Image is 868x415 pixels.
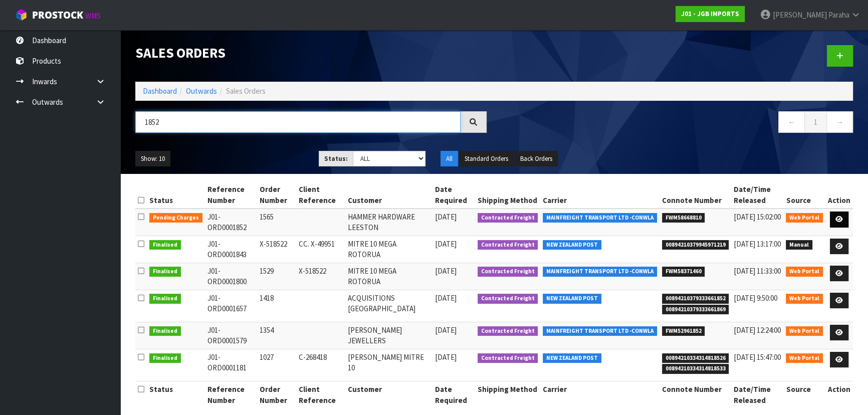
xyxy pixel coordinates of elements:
[143,86,177,96] a: Dashboard
[662,213,705,223] span: FWM58668810
[826,111,853,133] a: →
[345,181,432,209] th: Customer
[296,263,345,290] td: X-518522
[478,294,538,304] span: Contracted Freight
[296,349,345,381] td: C-268418
[257,181,296,209] th: Order Number
[147,181,205,209] th: Status
[435,352,457,362] span: [DATE]
[515,151,558,167] button: Back Orders
[345,349,432,381] td: [PERSON_NAME] MITRE 10
[502,111,853,136] nav: Page navigation
[662,294,729,304] span: 00894210379333661852
[147,381,205,408] th: Status
[149,240,181,250] span: Finalised
[205,236,257,263] td: J01-ORD0001843
[475,381,541,408] th: Shipping Method
[324,154,348,163] strong: Status:
[681,10,739,18] strong: J01 - JGB IMPORTS
[543,326,657,336] span: MAINFREIGHT TRANSPORT LTD -CONWLA
[734,239,781,249] span: [DATE] 13:17:00
[345,381,432,408] th: Customer
[435,293,457,303] span: [DATE]
[432,181,475,209] th: Date Required
[345,263,432,290] td: MITRE 10 MEGA ROTORUA
[257,209,296,236] td: 1565
[734,212,781,222] span: [DATE] 15:02:00
[257,236,296,263] td: X-518522
[296,236,345,263] td: CC. X-49951
[205,381,257,408] th: Reference Number
[825,181,853,209] th: Action
[435,325,457,335] span: [DATE]
[478,213,538,223] span: Contracted Freight
[660,181,732,209] th: Connote Number
[345,209,432,236] td: HAMMER HARDWARE LEESTON
[205,290,257,322] td: J01-ORD0001657
[149,213,202,223] span: Pending Charges
[257,349,296,381] td: 1027
[149,267,181,277] span: Finalised
[543,240,601,250] span: NEW ZEALAND POST
[540,381,660,408] th: Carrier
[459,151,514,167] button: Standard Orders
[676,6,745,22] a: J01 - JGB IMPORTS
[543,353,601,363] span: NEW ZEALAND POST
[149,353,181,363] span: Finalised
[435,266,457,276] span: [DATE]
[135,111,461,133] input: Search sales orders
[662,353,729,363] span: 00894210334314818526
[825,381,853,408] th: Action
[205,349,257,381] td: J01-ORD0001181
[662,326,705,336] span: FWM52961852
[226,86,266,96] span: Sales Orders
[478,353,538,363] span: Contracted Freight
[786,213,823,223] span: Web Portal
[345,290,432,322] td: ACQUISITIONS [GEOGRAPHIC_DATA]
[32,9,83,22] span: ProStock
[734,293,777,303] span: [DATE] 9:50:00
[205,263,257,290] td: J01-ORD0001800
[478,240,538,250] span: Contracted Freight
[734,266,781,276] span: [DATE] 11:33:00
[783,381,825,408] th: Source
[15,9,28,21] img: cube-alt.png
[786,326,823,336] span: Web Portal
[783,181,825,209] th: Source
[804,111,827,133] a: 1
[540,181,660,209] th: Carrier
[734,325,781,335] span: [DATE] 12:24:00
[257,322,296,349] td: 1354
[543,294,601,304] span: NEW ZEALAND POST
[135,151,170,167] button: Show: 10
[543,213,657,223] span: MAINFREIGHT TRANSPORT LTD -CONWLA
[205,209,257,236] td: J01-ORD0001852
[828,10,849,20] span: Paraha
[435,239,457,249] span: [DATE]
[662,305,729,315] span: 00894210379333661869
[786,240,812,250] span: Manual
[205,181,257,209] th: Reference Number
[345,236,432,263] td: MITRE 10 MEGA ROTORUA
[296,181,345,209] th: Client Reference
[662,240,729,250] span: 00894210379945971219
[786,294,823,304] span: Web Portal
[475,181,541,209] th: Shipping Method
[441,151,458,167] button: All
[786,267,823,277] span: Web Portal
[662,364,729,374] span: 00894210334314818533
[257,381,296,408] th: Order Number
[186,86,217,96] a: Outwards
[662,267,705,277] span: FWM58371460
[257,263,296,290] td: 1529
[660,381,732,408] th: Connote Number
[432,381,475,408] th: Date Required
[149,294,181,304] span: Finalised
[478,326,538,336] span: Contracted Freight
[734,352,781,362] span: [DATE] 15:47:00
[731,181,783,209] th: Date/Time Released
[205,322,257,349] td: J01-ORD0001579
[296,381,345,408] th: Client Reference
[149,326,181,336] span: Finalised
[85,11,101,21] small: WMS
